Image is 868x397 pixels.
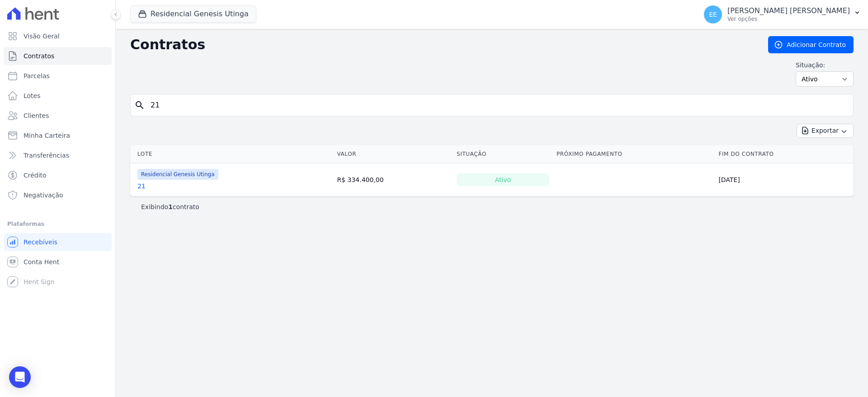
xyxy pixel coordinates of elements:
span: Minha Carteira [24,131,70,140]
th: Próximo Pagamento [553,145,715,163]
span: Negativação [24,191,63,200]
div: Ativo [457,173,549,186]
p: Exibindo contrato [141,202,199,211]
span: Crédito [24,171,47,180]
p: [PERSON_NAME] [PERSON_NAME] [727,6,850,15]
a: Adicionar Contrato [768,36,854,53]
p: Ver opções [727,15,850,23]
span: Visão Geral [24,32,60,41]
b: 1 [168,203,173,210]
td: [DATE] [715,163,854,196]
a: Recebíveis [4,233,112,251]
span: Clientes [24,111,49,120]
a: Transferências [4,146,112,164]
input: Buscar por nome do lote [145,96,849,114]
span: EE [709,11,717,18]
a: Negativação [4,186,112,204]
label: Situação: [796,61,854,70]
span: Transferências [24,151,69,160]
span: Lotes [24,91,41,100]
th: Situação [453,145,553,163]
a: 21 [137,182,146,191]
div: Plataformas [7,219,108,229]
th: Valor [333,145,453,163]
span: Conta Hent [24,257,59,266]
h2: Contratos [130,37,754,53]
a: Minha Carteira [4,126,112,145]
a: Parcelas [4,67,112,85]
span: Contratos [24,51,54,61]
button: Residencial Genesis Utinga [130,5,256,23]
button: EE [PERSON_NAME] [PERSON_NAME] Ver opções [697,2,868,27]
a: Visão Geral [4,27,112,45]
a: Lotes [4,87,112,105]
a: Crédito [4,166,112,184]
span: Recebíveis [24,238,57,247]
i: search [134,100,145,111]
div: Open Intercom Messenger [9,366,31,388]
button: Exportar [797,124,854,138]
a: Conta Hent [4,253,112,271]
a: Clientes [4,107,112,125]
td: R$ 334.400,00 [333,163,453,196]
span: Residencial Genesis Utinga [137,169,218,180]
th: Fim do Contrato [715,145,854,163]
th: Lote [130,145,333,163]
a: Contratos [4,47,112,65]
span: Parcelas [24,71,50,80]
